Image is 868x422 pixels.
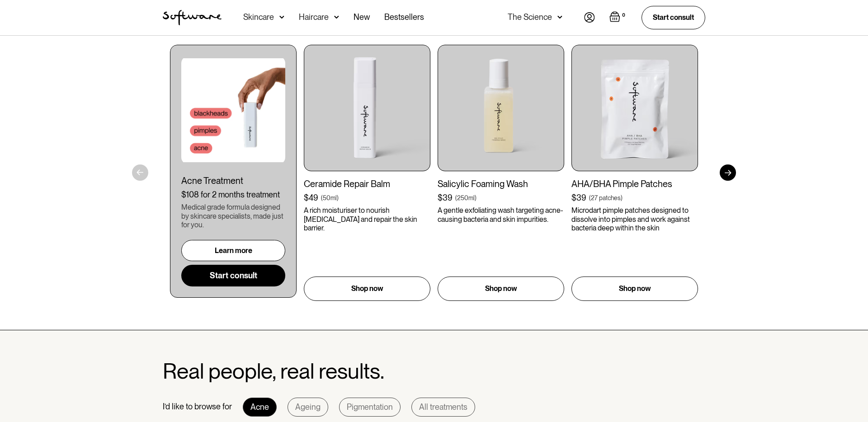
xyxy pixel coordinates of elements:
a: home [163,10,222,25]
div: ( [321,193,323,202]
div: Ageing [295,403,321,412]
div: AHA/BHA Pimple Patches [571,178,698,189]
div: Ceramide Repair Balm [304,178,430,189]
div: All treatments [419,403,467,412]
a: Open empty cart [609,11,627,24]
div: Skincare [243,13,274,22]
a: Ceramide Repair Balm$49(50ml)A rich moisturiser to nourish [MEDICAL_DATA] and repair the skin bar... [304,45,430,301]
div: ( [589,193,591,202]
p: Shop now [351,283,383,294]
div: 50ml [323,193,337,202]
div: Acne [250,403,269,412]
div: ) [475,193,476,202]
img: arrow down [334,13,339,22]
div: $39 [571,193,586,203]
div: $39 [438,193,453,203]
a: Start consult [181,265,285,286]
a: Salicylic Foaming Wash$39(250ml)A gentle exfoliating wash targeting acne-causing bacteria and ski... [438,45,564,301]
div: Learn more [215,246,252,255]
div: $108 for 2 months treatment [181,190,285,200]
p: A gentle exfoliating wash targeting acne-causing bacteria and skin impurities. [438,206,564,223]
a: Learn more [181,240,285,261]
img: arrow down [279,13,284,22]
div: Haircare [299,13,329,22]
div: 0 [620,11,627,19]
div: Salicylic Foaming Wash [438,178,564,189]
div: ( [455,193,457,202]
a: Start consult [642,6,705,29]
p: Microdart pimple patches designed to dissolve into pimples and work against bacteria deep within ... [571,206,698,232]
p: Shop now [619,283,651,294]
a: AHA/BHA Pimple Patches$39(27 patches)Microdart pimple patches designed to dissolve into pimples a... [571,45,698,301]
div: ) [621,193,623,202]
div: Acne Treatment [181,175,285,186]
div: Medical grade formula designed by skincare specialists, made just for you. [181,203,285,229]
h2: Real people, real results. [163,359,384,383]
div: 27 patches [591,193,621,202]
div: $49 [304,193,318,203]
p: A rich moisturiser to nourish [MEDICAL_DATA] and repair the skin barrier. [304,206,430,232]
img: arrow down [557,13,562,22]
div: 250ml [457,193,475,202]
div: Pigmentation [347,403,393,412]
div: The Science [508,13,552,22]
div: ) [337,193,339,202]
p: Shop now [485,283,517,294]
img: Software Logo [163,10,222,25]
